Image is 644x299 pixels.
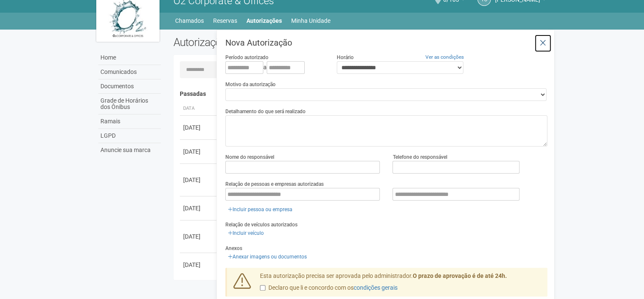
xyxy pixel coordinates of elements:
div: [DATE] [183,261,214,269]
label: Relação de pessoas e empresas autorizadas [225,180,324,188]
div: [DATE] [183,123,214,132]
label: Horário [337,54,354,61]
label: Detalhamento do que será realizado [225,108,306,115]
h2: Autorizações [173,36,354,49]
div: [DATE] [183,232,214,241]
a: Incluir pessoa ou empresa [225,205,295,214]
div: Esta autorização precisa ser aprovada pelo administrador. [254,272,547,296]
a: Grade de Horários dos Ônibus [98,94,161,114]
a: Autorizações [246,15,282,27]
a: Ramais [98,114,161,129]
label: Relação de veículos autorizados [225,221,298,228]
th: Data [180,102,218,116]
strong: O prazo de aprovação é de até 24h. [413,272,507,279]
a: Reservas [213,15,237,27]
a: condições gerais [354,284,398,291]
h4: Passadas [180,91,541,97]
a: Ver as condições [425,54,464,60]
div: [DATE] [183,176,214,184]
div: [DATE] [183,147,214,156]
label: Telefone do responsável [392,153,447,161]
a: Chamados [175,15,204,27]
a: Anexar imagens ou documentos [225,252,309,261]
a: Comunicados [98,65,161,79]
label: Declaro que li e concordo com os [260,284,398,292]
label: Motivo da autorização [225,81,276,88]
a: Anuncie sua marca [98,143,161,157]
a: Home [98,51,161,65]
a: Documentos [98,79,161,94]
div: a [225,61,324,74]
input: Declaro que li e concordo com oscondições gerais [260,285,265,291]
label: Nome do responsável [225,153,274,161]
div: [DATE] [183,204,214,212]
a: Minha Unidade [291,15,330,27]
a: Incluir veículo [225,228,266,238]
h3: Nova Autorização [225,38,547,47]
label: Anexos [225,245,242,252]
a: LGPD [98,129,161,143]
label: Período autorizado [225,54,268,61]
